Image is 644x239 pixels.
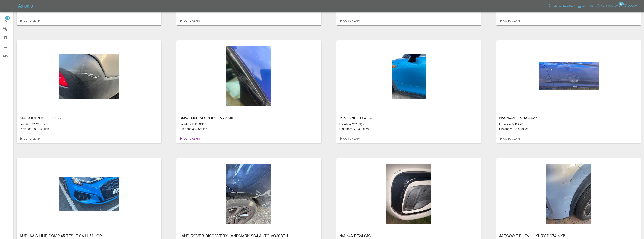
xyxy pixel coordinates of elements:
[582,4,595,8] span: Account
[179,122,318,127] p: Location: LN6 9EE
[498,136,521,142] a: Go To Claim
[499,122,638,127] p: Location: BN29XE
[547,3,576,9] button: Help & Feedback
[2,2,11,11] button: Open drawer
[20,233,158,239] h6: AUDI A3 S LINE COMP 45 TFSI E SA : LL71HGP
[339,127,478,131] p: Distance: 179.38 miles
[20,127,158,131] p: Distance: 185.73 miles
[179,115,318,121] h6: BMW 330E M SPORT : FV72 MKJ
[552,4,575,8] span: Help & Feedback
[601,4,620,8] span: Notifications
[179,233,318,239] h6: LAND ROVER DISCOVERY LANDMARK SD4 AUTO : VO20DTU
[18,18,41,24] a: Go To Claim
[499,233,638,239] h6: JAECOO 7 PHEV LUXURY : DC74 NXB
[20,115,158,121] h6: KIA SORENTO : LG60LGF
[20,122,158,127] p: Location: TN23 1JX
[628,4,639,8] span: Logout
[5,16,10,20] span: 13
[498,18,521,24] a: Go To Claim
[18,136,41,142] a: Go To Claim
[178,136,201,142] a: Go To Claim
[619,2,624,6] span: 13
[338,136,361,142] a: Go To Claim
[499,115,638,121] h6: N/A N/A : HONDA JAZZ
[499,127,638,131] p: Distance: 188.49 miles
[623,3,639,9] button: Logout
[178,18,201,24] a: Go To Claim
[576,3,596,9] a: Account
[596,3,621,9] button: Notifications
[339,233,478,239] h6: N/A N/A : EF24 0JG
[18,3,33,9] h5: Axioma
[179,127,318,131] p: Distance: 35.55 miles
[338,18,361,24] a: Go To Claim
[339,115,478,121] h6: MINI ONE : TL04 CAL
[339,122,478,127] p: Location: CT6 5QX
